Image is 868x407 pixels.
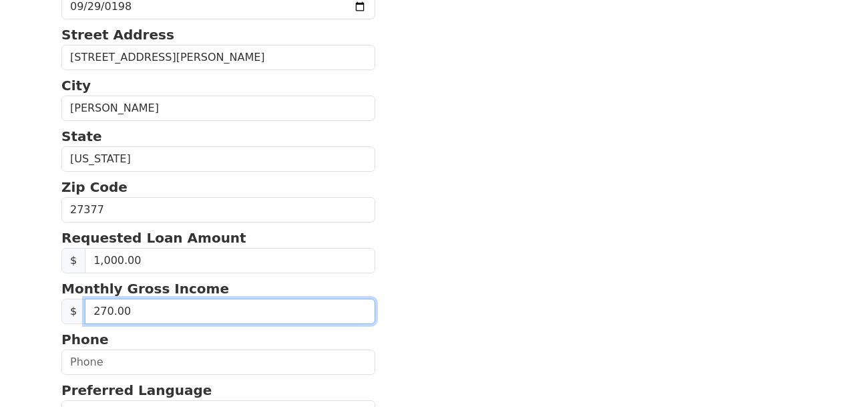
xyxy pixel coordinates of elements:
p: Monthly Gross Income [61,279,375,299]
strong: City [61,78,91,94]
input: Requested Loan Amount [85,248,375,273]
strong: State [61,128,102,144]
strong: Zip Code [61,179,128,195]
input: Street Address [61,45,375,70]
strong: Requested Loan Amount [61,230,246,246]
strong: Phone [61,331,108,348]
input: City [61,96,375,121]
strong: Preferred Language [61,382,212,398]
input: 0.00 [85,299,375,324]
span: $ [61,248,85,273]
input: Phone [61,350,375,375]
strong: Street Address [61,27,174,43]
input: Zip Code [61,197,375,223]
span: $ [61,299,85,324]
